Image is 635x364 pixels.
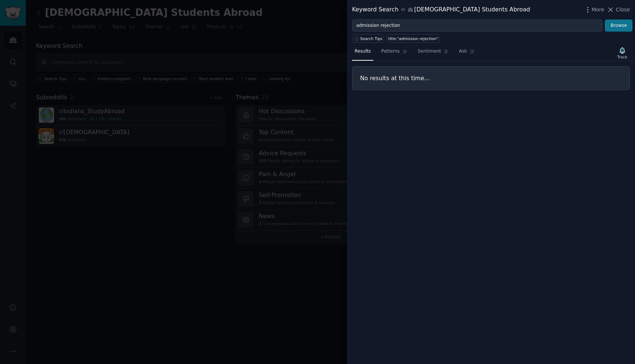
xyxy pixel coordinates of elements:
span: Close [616,6,630,14]
span: in [401,7,405,13]
button: More [584,6,604,14]
h3: No results at this time... [360,74,622,82]
a: Results [352,46,373,61]
span: Search Tips [360,36,383,41]
button: Search Tips [352,34,384,43]
span: Results [355,48,371,55]
div: title:"admission rejection" [388,36,438,41]
div: Keyword Search [DEMOGRAPHIC_DATA] Students Abroad [352,5,530,14]
a: Sentiment [415,46,451,61]
div: Track [617,54,627,60]
span: Patterns [381,48,399,55]
span: Sentiment [418,48,441,55]
a: Ask [456,46,477,61]
button: Browse [605,19,632,32]
input: Try a keyword related to your business [352,19,602,32]
span: Ask [459,48,467,55]
span: More [592,6,604,14]
a: Patterns [379,46,410,61]
a: title:"admission rejection" [387,34,440,43]
button: Track [615,45,630,61]
button: Close [607,6,630,14]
